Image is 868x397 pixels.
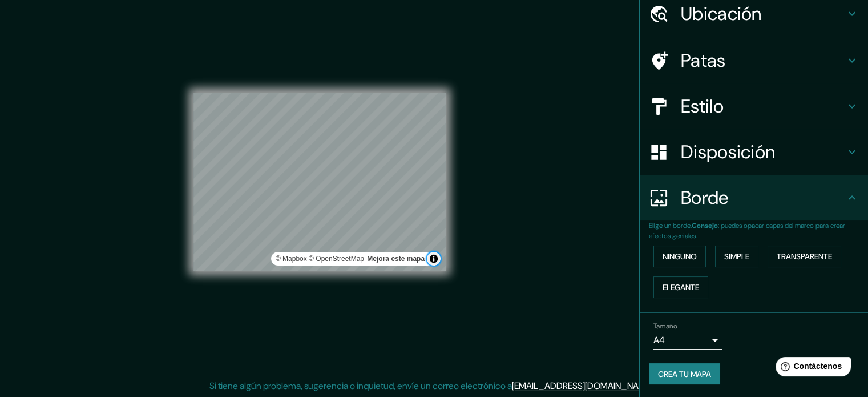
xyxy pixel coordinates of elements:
canvas: Mapa [193,93,446,271]
div: Estilo [640,83,868,129]
font: Simple [724,251,749,262]
iframe: Lanzador de widgets de ayuda [766,352,855,384]
a: Mapa de calles abierto [309,255,364,263]
font: : puedes opacar capas del marco para crear efectos geniales. [649,221,845,240]
font: Ninguno [663,251,697,262]
font: Elige un borde. [649,221,692,230]
font: Patas [681,49,726,73]
a: [EMAIL_ADDRESS][DOMAIN_NAME] [512,380,653,392]
font: Borde [681,186,729,210]
div: Disposición [640,129,868,175]
font: Crea tu mapa [658,369,711,379]
font: Si tiene algún problema, sugerencia o inquietud, envíe un correo electrónico a [209,380,512,392]
font: Mejora este mapa [367,255,425,263]
font: Disposición [681,140,775,164]
a: Comentarios sobre el mapa [367,255,425,263]
button: Transparente [768,246,841,267]
font: Tamaño [653,322,677,331]
button: Elegante [653,276,708,298]
font: © Mapbox [276,255,307,263]
font: A4 [653,334,665,346]
font: Consejo [692,221,718,230]
button: Crea tu mapa [649,363,720,385]
div: A4 [653,331,722,350]
div: Borde [640,175,868,220]
font: © OpenStreetMap [309,255,364,263]
font: Estilo [681,94,724,118]
a: Mapbox [276,255,307,263]
font: Ubicación [681,2,762,26]
button: Activar o desactivar atribución [427,252,441,266]
font: Transparente [777,251,832,262]
button: Simple [715,246,758,267]
div: Patas [640,38,868,83]
button: Ninguno [653,246,706,267]
font: Elegante [663,282,699,292]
